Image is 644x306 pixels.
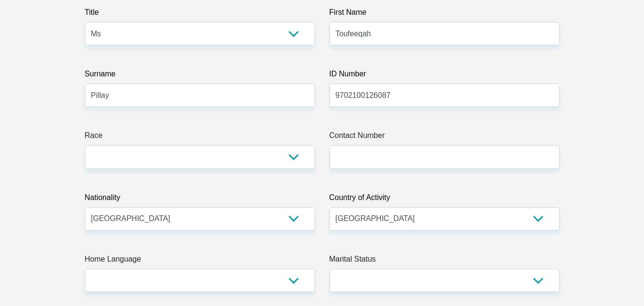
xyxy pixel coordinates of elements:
[329,84,560,107] input: ID Number
[85,253,315,269] label: Home Language
[329,145,560,169] input: Contact Number
[329,22,560,45] input: First Name
[329,130,560,145] label: Contact Number
[85,130,315,145] label: Race
[329,253,560,269] label: Marital Status
[329,7,560,22] label: First Name
[85,7,315,22] label: Title
[85,84,315,107] input: Surname
[329,192,560,207] label: Country of Activity
[85,68,315,84] label: Surname
[85,192,315,207] label: Nationality
[329,68,560,84] label: ID Number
